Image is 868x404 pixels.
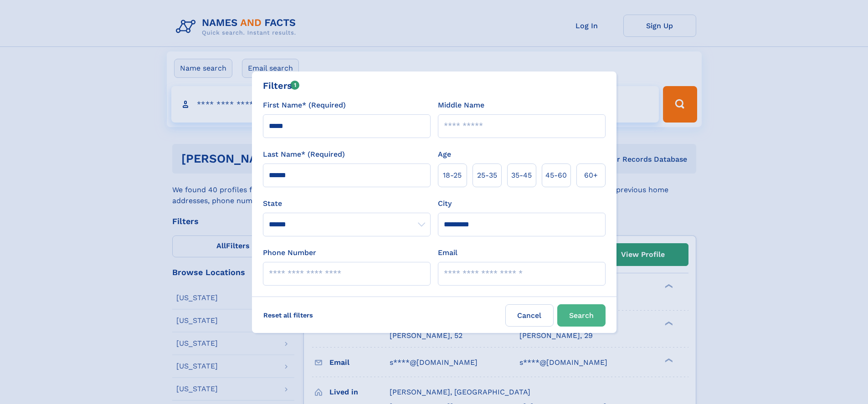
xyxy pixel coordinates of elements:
[584,170,598,181] span: 60+
[263,100,346,111] label: First Name* (Required)
[557,304,606,327] button: Search
[545,170,567,181] span: 45‑60
[505,304,554,327] label: Cancel
[438,100,484,111] label: Middle Name
[438,198,452,209] label: City
[263,149,345,160] label: Last Name* (Required)
[443,170,462,181] span: 18‑25
[477,170,497,181] span: 25‑35
[263,247,316,258] label: Phone Number
[511,170,532,181] span: 35‑45
[263,79,300,92] div: Filters
[257,304,319,326] label: Reset all filters
[438,247,457,258] label: Email
[438,149,451,160] label: Age
[263,198,431,209] label: State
